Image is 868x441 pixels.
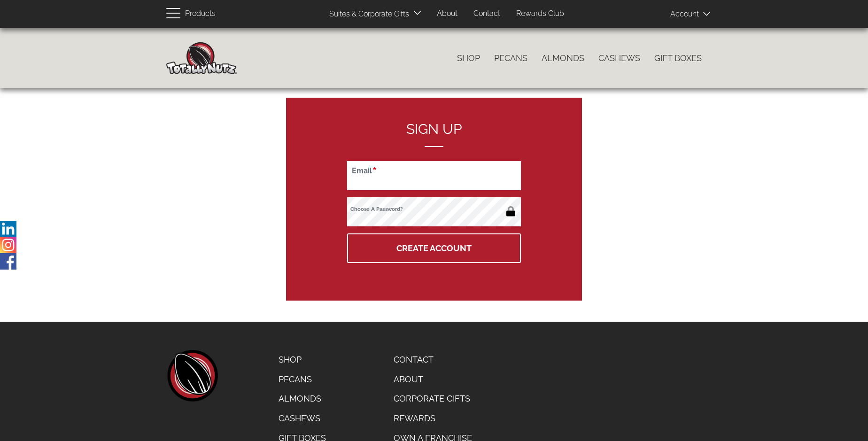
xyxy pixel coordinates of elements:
a: Rewards Club [509,5,571,23]
a: Gift Boxes [647,48,709,68]
a: home [166,350,218,402]
button: Create Account [347,233,521,263]
input: Email [347,161,521,190]
a: Pecans [487,48,535,68]
a: Suites & Corporate Gifts [322,5,412,23]
h2: Sign up [347,121,521,147]
a: Contact [466,5,507,23]
a: Cashews [271,409,333,428]
a: About [430,5,465,23]
a: Shop [450,48,487,68]
span: Products [185,7,216,21]
a: Almonds [271,389,333,409]
a: Pecans [271,370,333,389]
img: Home [166,42,237,74]
a: Cashews [591,48,647,68]
a: Corporate Gifts [387,389,479,409]
a: About [387,370,479,389]
a: Shop [271,350,333,370]
a: Contact [387,350,479,370]
a: Almonds [535,48,591,68]
a: Rewards [387,409,479,428]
